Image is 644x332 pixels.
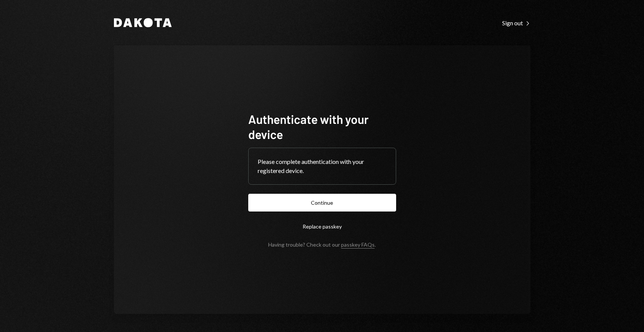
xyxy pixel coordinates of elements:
[248,111,396,142] h1: Authenticate with your device
[248,218,396,235] button: Replace passkey
[258,157,387,175] div: Please complete authentication with your registered device.
[268,241,376,248] div: Having trouble? Check out our .
[502,19,530,27] div: Sign out
[502,19,530,27] a: Sign out
[341,241,375,249] a: passkey FAQs
[248,194,396,212] button: Continue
